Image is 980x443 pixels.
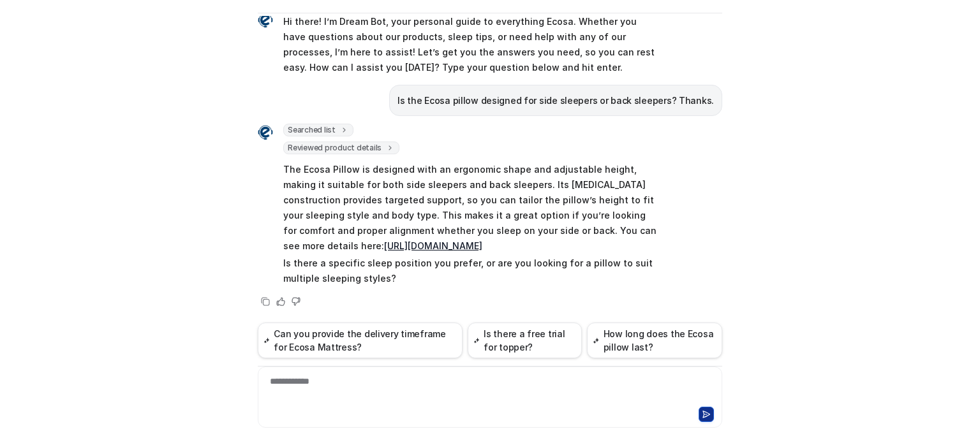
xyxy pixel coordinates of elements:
button: Can you provide the delivery timeframe for Ecosa Mattress? [258,323,463,358]
p: Is the Ecosa pillow designed for side sleepers or back sleepers? Thanks. [397,93,714,108]
button: Is there a free trial for topper? [468,323,582,358]
img: Widget [258,13,273,28]
span: Reviewed product details [283,142,399,154]
button: How long does the Ecosa pillow last? [587,323,722,358]
p: Hi there! I’m Dream Bot, your personal guide to everything Ecosa. Whether you have questions abou... [283,14,657,75]
p: Is there a specific sleep position you prefer, or are you looking for a pillow to suit multiple s... [283,256,657,286]
a: [URL][DOMAIN_NAME] [384,240,482,251]
span: Searched list [283,124,353,136]
img: Widget [258,125,273,140]
p: The Ecosa Pillow is designed with an ergonomic shape and adjustable height, making it suitable fo... [283,162,657,254]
